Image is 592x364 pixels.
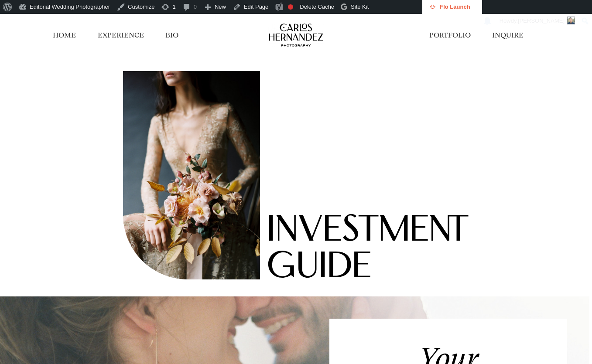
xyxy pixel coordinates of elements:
[267,214,469,287] span: INVESTMENT GUIDE
[518,17,565,24] span: [PERSON_NAME]
[288,4,293,10] div: Focus keyphrase not set
[165,31,178,40] a: BIO
[492,31,524,40] a: INQUIRE
[496,14,578,28] a: Howdy,
[53,31,76,40] a: HOME
[98,31,144,40] a: EXPERIENCE
[376,2,425,13] img: Views over 48 hours. Click for more Jetpack Stats.
[351,3,369,10] span: Site Kit
[429,31,471,40] a: PORTFOLIO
